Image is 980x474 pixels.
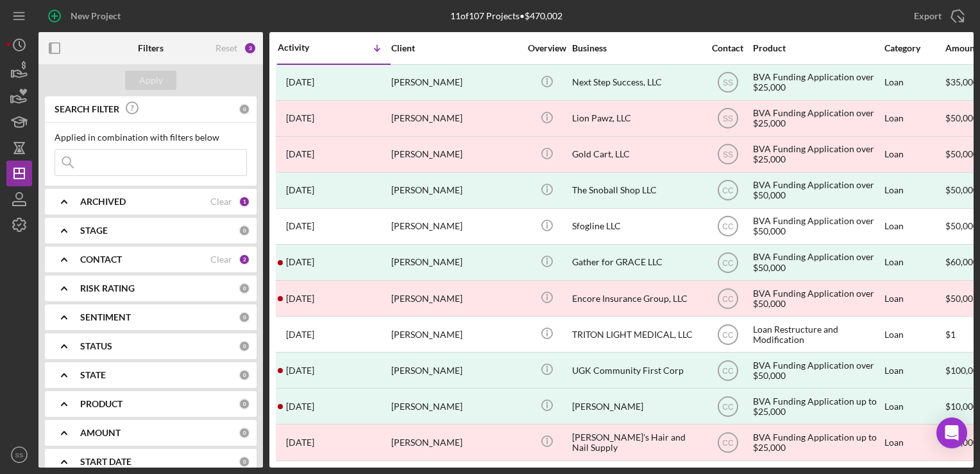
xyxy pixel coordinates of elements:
[722,330,734,339] text: CC
[884,66,944,100] div: Loan
[80,370,106,380] b: STATE
[884,173,944,207] div: Loan
[80,457,131,467] b: START DATE
[753,137,881,171] div: BVA Funding Application over $25,000
[391,425,520,459] div: [PERSON_NAME]
[722,294,734,303] text: CC
[55,132,247,143] div: Applied in combination with filters below
[572,353,700,387] div: UGK Community First Corp
[15,452,24,459] text: SS
[80,428,121,438] b: AMOUNT
[884,425,944,459] div: Loan
[884,209,944,243] div: Loan
[139,71,163,90] div: Apply
[391,43,520,53] div: Client
[391,209,520,243] div: [PERSON_NAME]
[884,245,944,279] div: Loan
[753,353,881,387] div: BVA Funding Application over $50,000
[753,281,881,315] div: BVA Funding Application over $50,000
[722,222,734,231] text: CC
[753,101,881,136] div: BVA Funding Application over $25,000
[38,3,133,29] button: New Project
[572,43,700,53] div: Business
[391,389,520,423] div: [PERSON_NAME]
[278,42,334,53] div: Activity
[572,137,700,171] div: Gold Cart, LLC
[239,283,250,294] div: 0
[722,258,734,267] text: CC
[286,257,314,267] time: 2025-02-21 13:21
[722,402,734,411] text: CC
[239,340,250,352] div: 0
[391,101,520,136] div: [PERSON_NAME]
[572,101,700,136] div: Lion Pawz, LLC
[239,369,250,381] div: 0
[80,197,126,207] b: ARCHIVED
[391,317,520,351] div: [PERSON_NAME]
[286,365,314,376] time: 2025-01-06 19:45
[80,399,122,409] b: PRODUCT
[753,317,881,351] div: Loan Restructure and Modification
[391,137,520,171] div: [PERSON_NAME]
[884,353,944,387] div: Loan
[572,425,700,459] div: [PERSON_NAME]'s Hair and Nail Supply
[239,225,250,236] div: 0
[391,66,520,100] div: [PERSON_NAME]
[722,186,734,195] text: CC
[753,389,881,423] div: BVA Funding Application up to $25,000
[572,209,700,243] div: Sfogline LLC
[722,150,732,159] text: SS
[138,43,164,53] b: Filters
[80,312,131,322] b: SENTIMENT
[901,3,974,29] button: Export
[239,398,250,410] div: 0
[286,149,314,159] time: 2025-07-08 16:45
[884,101,944,136] div: Loan
[722,78,732,87] text: SS
[239,196,250,207] div: 1
[239,103,250,115] div: 0
[286,221,314,231] time: 2025-05-30 18:38
[572,245,700,279] div: Gather for GRACE LLC
[80,283,135,294] b: RISK RATING
[286,329,314,340] time: 2025-01-13 15:14
[450,11,562,21] div: 11 of 107 Projects • $470,002
[753,173,881,207] div: BVA Funding Application over $50,000
[722,366,734,375] text: CC
[239,254,250,265] div: 2
[753,245,881,279] div: BVA Funding Application over $50,000
[914,3,942,29] div: Export
[884,43,944,53] div: Category
[391,245,520,279] div: [PERSON_NAME]
[936,417,967,448] div: Open Intercom Messenger
[125,71,176,90] button: Apply
[210,197,232,207] div: Clear
[753,43,881,53] div: Product
[572,281,700,315] div: Encore Insurance Group, LLC
[210,254,232,265] div: Clear
[391,353,520,387] div: [PERSON_NAME]
[753,66,881,100] div: BVA Funding Application over $25,000
[572,389,700,423] div: [PERSON_NAME]
[704,43,752,53] div: Contact
[244,42,257,55] div: 3
[572,66,700,100] div: Next Step Success, LLC
[572,317,700,351] div: TRITON LIGHT MEDICAL, LLC
[884,317,944,351] div: Loan
[286,77,314,87] time: 2025-07-30 18:51
[286,437,314,448] time: 2024-10-18 13:55
[391,173,520,207] div: [PERSON_NAME]
[572,173,700,207] div: The Snoball Shop LLC
[884,137,944,171] div: Loan
[884,281,944,315] div: Loan
[753,209,881,243] div: BVA Funding Application over $50,000
[6,442,32,468] button: SS
[239,427,250,439] div: 0
[80,254,122,265] b: CONTACT
[215,43,237,53] div: Reset
[286,401,314,412] time: 2024-12-19 14:52
[523,43,571,53] div: Overview
[753,425,881,459] div: BVA Funding Application up to $25,000
[391,281,520,315] div: [PERSON_NAME]
[286,185,314,195] time: 2025-06-23 16:04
